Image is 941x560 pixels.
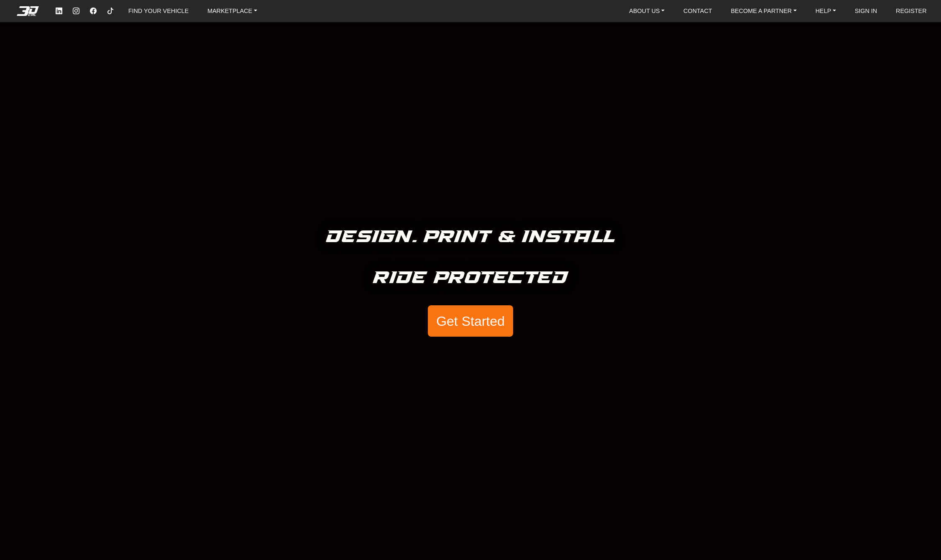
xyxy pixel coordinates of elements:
a: SIGN IN [852,4,881,18]
a: FIND YOUR VEHICLE [125,4,192,18]
h5: Ride Protected [373,264,568,292]
a: REGISTER [892,4,930,18]
button: Get Started [428,305,513,337]
a: MARKETPLACE [204,4,261,18]
a: BECOME A PARTNER [727,4,800,18]
a: ABOUT US [626,4,668,18]
h5: Design. Print & Install [326,223,615,251]
a: CONTACT [680,4,715,18]
a: HELP [812,4,839,18]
